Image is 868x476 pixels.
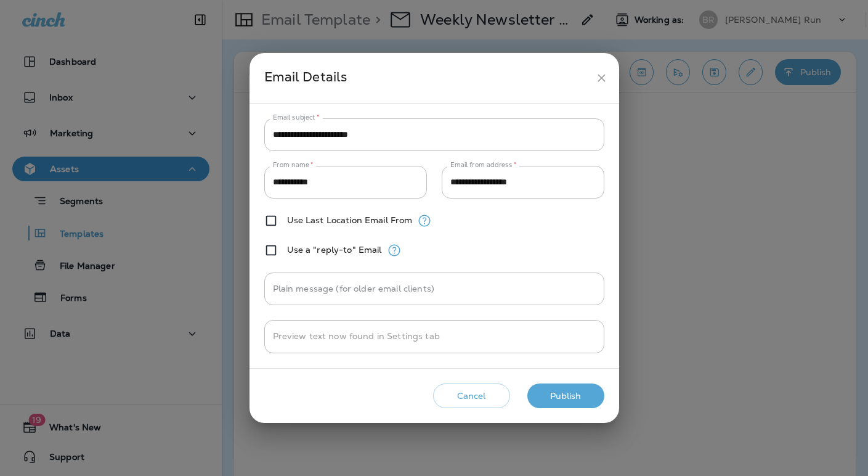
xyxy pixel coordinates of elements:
[433,384,510,409] button: Cancel
[450,160,516,170] label: Email from address
[287,245,382,255] label: Use a "reply-to" Email
[527,384,604,409] button: Publish
[273,160,314,170] label: From name
[287,215,413,225] label: Use Last Location Email From
[590,67,613,89] button: close
[273,113,320,122] label: Email subject
[264,67,590,89] div: Email Details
